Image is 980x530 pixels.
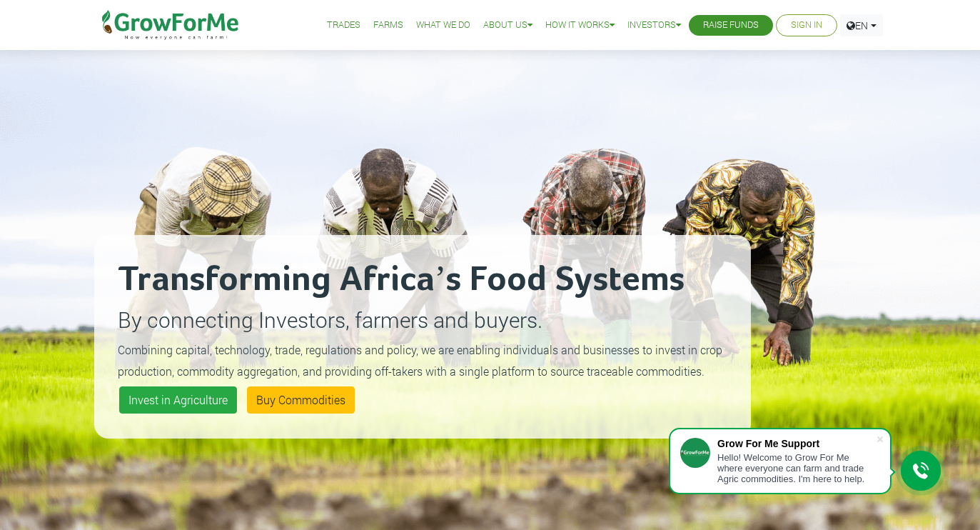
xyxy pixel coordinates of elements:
[717,438,876,449] div: Grow For Me Support
[840,14,883,36] a: EN
[627,18,681,33] a: Investors
[703,18,759,33] a: Raise Funds
[717,452,876,484] div: Hello! Welcome to Grow For Me where everyone can farm and trade Agric commodities. I'm here to help.
[118,342,722,379] small: Combining capital, technology, trade, regulations and policy, we are enabling individuals and bus...
[327,18,360,33] a: Trades
[119,386,237,414] a: Invest in Agriculture
[373,18,403,33] a: Farms
[416,18,470,33] a: What We Do
[118,259,727,301] h2: Transforming Africa’s Food Systems
[118,304,727,336] p: By connecting Investors, farmers and buyers.
[483,18,532,33] a: About Us
[247,386,355,414] a: Buy Commodities
[791,18,822,33] a: Sign In
[545,18,615,33] a: How it Works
